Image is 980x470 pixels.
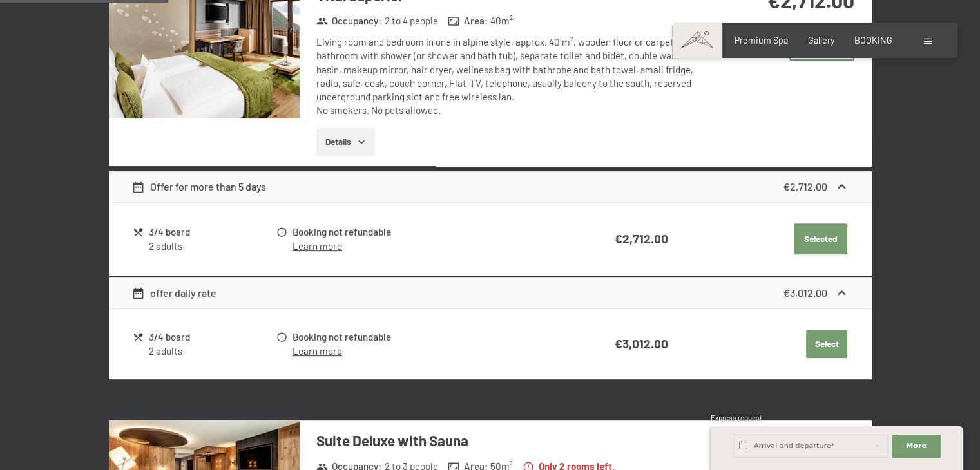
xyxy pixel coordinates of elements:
[293,240,342,252] a: Learn more
[906,441,927,451] span: More
[149,344,274,358] div: 2 adults
[385,14,438,28] span: 2 to 4 people
[808,35,834,46] a: Gallery
[892,435,941,458] button: More
[316,14,382,28] strong: Occupancy :
[293,345,342,357] a: Learn more
[735,35,788,46] a: Premium Spa
[794,223,847,254] button: Selected
[131,285,216,301] div: offer daily rate
[316,35,700,118] div: Living room and bedroom in one in alpine style, approx. 40 m², wooden floor or carpet, bathroom w...
[806,330,847,358] button: Select
[316,431,700,451] h3: Suite Deluxe with Sauna
[615,231,668,246] strong: €2,712.00
[293,330,561,344] div: Booking not refundable
[490,14,513,28] span: 40 m²
[131,179,266,194] div: Offer for more than 5 days
[783,287,827,299] strong: €3,012.00
[149,330,274,344] div: 3/4 board
[316,128,375,156] button: Details
[149,225,274,240] div: 3/4 board
[615,336,668,351] strong: €3,012.00
[448,14,488,28] strong: Area :
[783,180,827,193] strong: €2,712.00
[711,413,762,422] span: Express request
[854,35,892,46] a: BOOKING
[293,225,561,240] div: Booking not refundable
[149,240,274,253] div: 2 adults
